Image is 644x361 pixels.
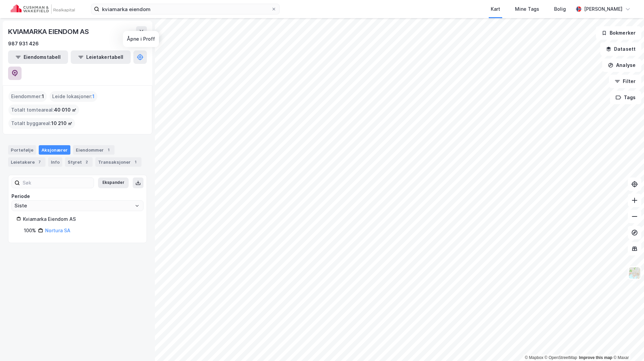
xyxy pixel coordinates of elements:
[8,157,45,167] div: Leietakere
[602,58,641,72] button: Analyse
[71,50,131,64] button: Leietakertabell
[12,201,143,211] input: ClearOpen
[98,177,129,188] button: Ekspander
[20,178,94,188] input: Søk
[92,92,95,101] span: 1
[51,119,72,127] span: 10 210 ㎡
[132,159,139,165] div: 1
[525,355,543,360] a: Mapbox
[554,5,566,13] div: Bolig
[45,228,70,233] a: Nortura SA
[95,157,141,167] div: Transaksjoner
[596,26,641,40] button: Bokmerker
[134,203,140,208] button: Open
[609,75,641,88] button: Filter
[36,159,43,165] div: 7
[54,106,76,114] span: 40 010 ㎡
[600,42,641,56] button: Datasett
[515,5,539,13] div: Mine Tags
[50,91,97,102] div: Leide lokasjoner :
[8,50,68,64] button: Eiendomstabell
[584,5,622,13] div: [PERSON_NAME]
[48,157,62,167] div: Info
[610,91,641,104] button: Tags
[105,147,112,153] div: 1
[39,145,70,155] div: Aksjonærer
[610,329,644,361] div: Kontrollprogram for chat
[8,105,79,115] div: Totalt tomteareal :
[579,355,612,360] a: Improve this map
[99,4,271,14] input: Søk på adresse, matrikkel, gårdeiere, leietakere eller personer
[545,355,577,360] a: OpenStreetMap
[628,267,641,279] img: Z
[491,5,500,13] div: Kart
[11,4,75,14] img: cushman-wakefield-realkapital-logo.202ea83816669bd177139c58696a8fa1.svg
[23,215,138,223] div: Kviamarka Eiendom AS
[8,145,36,155] div: Portefølje
[11,192,143,200] div: Periode
[8,118,75,129] div: Totalt byggareal :
[610,329,644,361] iframe: Chat Widget
[8,26,90,37] div: KVIAMARKA EIENDOM AS
[8,40,39,48] div: 987 931 426
[24,227,36,235] div: 100%
[8,91,47,102] div: Eiendommer :
[42,92,44,101] span: 1
[73,145,115,155] div: Eiendommer
[83,159,90,165] div: 2
[65,157,93,167] div: Styret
